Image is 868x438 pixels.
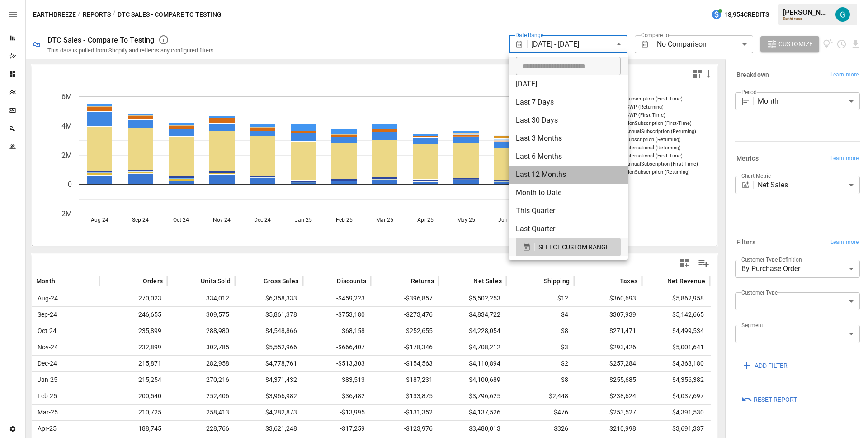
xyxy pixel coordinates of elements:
span: SELECT CUSTOM RANGE [538,242,609,253]
li: Last 12 Months [509,166,628,184]
li: This Quarter [509,202,628,220]
button: SELECT CUSTOM RANGE [516,238,621,256]
li: Last 6 Months [509,148,628,166]
li: Last 30 Days [509,111,628,129]
li: [DATE] [509,75,628,93]
li: Last Quarter [509,220,628,238]
li: Last 3 Months [509,129,628,148]
li: Month to Date [509,184,628,202]
li: Last 7 Days [509,93,628,111]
